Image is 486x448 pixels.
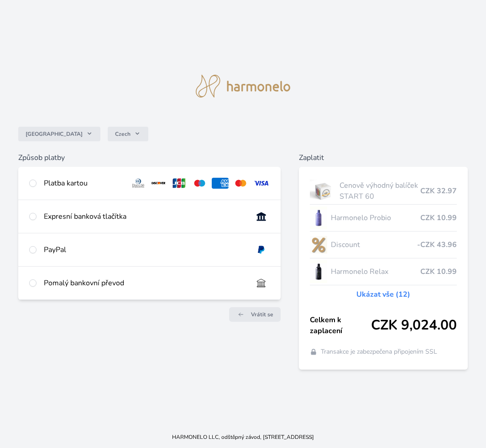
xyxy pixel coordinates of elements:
img: mc.svg [232,178,249,189]
img: maestro.svg [191,178,208,189]
div: Platba kartou [44,178,123,189]
span: Harmonelo Relax [331,266,420,277]
h6: Zaplatit [299,152,468,163]
span: Celkem k zaplacení [310,314,371,336]
span: Cenově výhodný balíček START 60 [340,180,420,202]
img: amex.svg [212,178,229,189]
img: CLEAN_RELAX_se_stinem_x-lo.jpg [310,260,327,283]
h6: Způsob platby [18,152,281,163]
span: CZK 10.99 [420,266,457,277]
span: Vrátit se [251,311,273,318]
span: CZK 9,024.00 [371,317,457,334]
img: CLEAN_PROBIO_se_stinem_x-lo.jpg [310,206,327,229]
span: Discount [331,239,417,250]
img: diners.svg [130,178,147,189]
div: PayPal [44,244,246,255]
button: Czech [108,127,148,141]
a: Ukázat vše (12) [356,289,410,300]
img: paypal.svg [253,244,270,255]
img: jcb.svg [171,178,188,189]
span: CZK 32.97 [420,185,457,196]
img: discover.svg [150,178,167,189]
span: Czech [115,130,131,138]
a: Vrátit se [229,307,281,322]
img: discount-lo.png [310,233,327,256]
span: Transakce je zabezpečena připojením SSL [321,347,437,356]
button: [GEOGRAPHIC_DATA] [18,127,100,141]
img: onlineBanking_CZ.svg [253,211,270,222]
span: -CZK 43.96 [417,239,457,250]
img: start.jpg [310,180,336,202]
img: logo.svg [196,75,291,98]
div: Expresní banková tlačítka [44,211,246,222]
span: Harmonelo Probio [331,212,420,223]
span: CZK 10.99 [420,212,457,223]
img: bankTransfer_IBAN.svg [253,278,270,288]
div: Pomalý bankovní převod [44,278,246,288]
img: visa.svg [253,178,270,189]
span: [GEOGRAPHIC_DATA] [26,130,83,138]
